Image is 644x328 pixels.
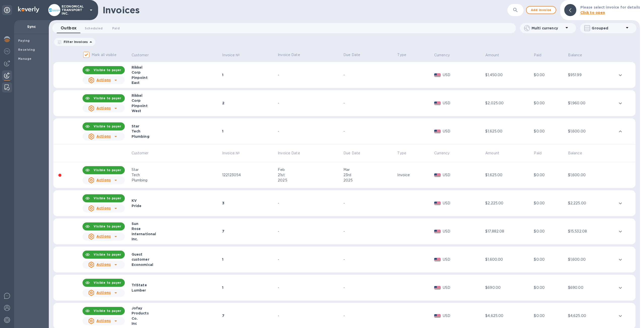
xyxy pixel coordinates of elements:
div: - [343,72,396,78]
p: USD [443,101,484,106]
div: 122123054 [222,172,276,178]
div: $2,225.00 [568,201,615,206]
b: Visible to payer [94,96,121,100]
div: Jofay [132,306,221,311]
p: USD [443,257,484,262]
button: expand row [617,312,624,320]
div: Feb [278,167,342,172]
div: $0.00 [534,313,566,318]
p: USD [443,285,484,290]
button: Add invoice [526,6,556,14]
div: Pinpoint [132,75,221,80]
button: expand row [617,284,624,292]
b: Visible to payer [94,281,121,285]
span: Amount [485,53,506,58]
span: Invoice Date [278,151,307,156]
b: Visible to payer [94,309,121,313]
u: Actions [96,291,111,295]
div: - [343,285,396,290]
button: expand row [617,100,624,107]
div: Pin categories [2,5,12,15]
b: Visible to payer [94,253,121,256]
div: 21st [278,172,342,178]
span: Customer [132,53,155,58]
button: expand row [617,128,624,135]
div: - [278,129,342,134]
div: 2025 [343,178,396,183]
div: International [132,231,221,237]
p: Grouped [592,26,624,31]
u: Actions [96,106,111,110]
span: Currency [434,53,456,58]
div: Plumbing [132,134,221,139]
div: - [343,313,396,318]
div: Economical [132,262,221,267]
span: Invoice № [222,53,246,58]
div: $2,225.00 [485,201,532,206]
div: - [278,229,342,234]
img: USD [434,286,441,290]
div: 1 [222,285,276,290]
span: Balance [568,53,589,58]
div: KV [132,198,221,203]
p: Customer [132,53,149,58]
span: Scheduled [85,26,103,31]
div: - [278,72,342,78]
div: 1 [222,129,276,134]
b: Visible to payer [94,224,121,228]
p: Multi currency [532,26,564,31]
p: Type [397,151,406,156]
div: Guest [132,252,221,257]
div: 3 [222,201,276,206]
img: Foreign exchange [4,48,10,54]
div: 7 [222,313,276,318]
b: Visible to payer [94,68,121,72]
img: USD [434,202,441,205]
p: Paid [534,53,542,58]
div: Inc [132,321,221,326]
img: USD [434,102,441,105]
b: Manage [18,57,31,61]
p: Invoice № [222,151,240,156]
div: - [278,313,342,318]
b: Click to open [580,11,605,15]
p: Amount [485,151,499,156]
span: Paid [534,151,548,156]
b: Receiving [18,48,35,52]
u: Actions [96,206,111,210]
div: $1,625.00 [485,172,532,178]
div: 1 [222,72,276,77]
div: Sun [132,221,221,226]
b: Visible to payer [94,196,121,200]
div: - [343,201,396,206]
span: Due Date [343,151,367,156]
div: $0.00 [534,285,566,290]
span: Currency [434,151,456,156]
b: Visible to payer [94,168,121,172]
p: Due Date [343,52,396,58]
div: $1,450.00 [485,72,532,78]
span: Invoice № [222,151,246,156]
p: Paid [534,151,542,156]
span: Add invoice [531,7,552,13]
div: $690.00 [568,285,615,290]
p: Filter Invoices [62,40,88,44]
img: USD [434,130,441,133]
div: $690.00 [485,285,532,290]
div: East [132,80,221,85]
div: $4,625.00 [485,313,532,318]
div: - [343,129,396,134]
div: $0.00 [534,257,566,262]
div: $0.00 [534,229,566,234]
span: Customer [132,151,155,156]
p: USD [443,313,484,318]
div: - [278,101,342,106]
div: 2025 [278,178,342,183]
u: Actions [96,78,111,82]
div: $1,600.00 [568,257,615,262]
div: $0.00 [534,201,566,206]
div: Invoice [397,172,432,178]
div: Corp [132,70,221,75]
img: USD [434,230,441,233]
b: Please select invoice for details [580,5,640,9]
